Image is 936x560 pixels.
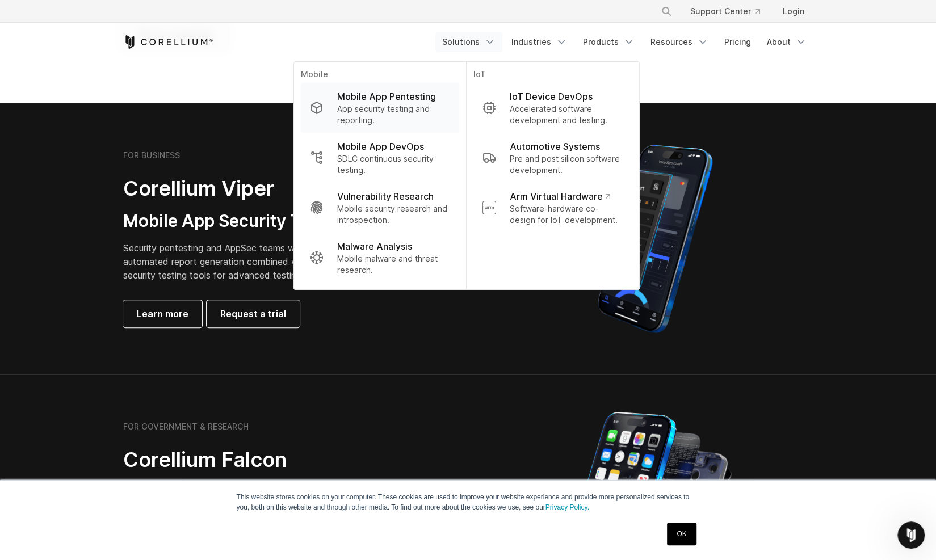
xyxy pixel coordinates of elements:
[656,1,677,22] button: Search
[509,203,623,226] p: Software-hardware co-design for IoT development.
[337,203,450,226] p: Mobile security research and introspection.
[897,521,925,549] iframe: Intercom live chat
[220,307,286,321] span: Request a trial
[337,140,423,153] p: Mobile App DevOps
[509,140,599,153] p: Automotive Systems
[760,32,813,52] a: About
[509,190,610,203] p: Arm Virtual Hardware
[123,447,441,473] h2: Corellium Falcon
[123,241,414,282] p: Security pentesting and AppSec teams will love the simplicity of automated report generation comb...
[207,300,300,327] a: Request a trial
[300,83,459,133] a: Mobile App Pentesting App security testing and reporting.
[123,150,180,161] h6: FOR BUSINESS
[509,103,623,126] p: Accelerated software development and testing.
[717,32,758,52] a: Pricing
[300,133,459,183] a: Mobile App DevOps SDLC continuous security testing.
[473,83,632,133] a: IoT Device DevOps Accelerated software development and testing.
[337,153,450,176] p: SDLC continuous security testing.
[509,90,592,103] p: IoT Device DevOps
[774,1,813,22] a: Login
[123,300,202,327] a: Learn more
[337,103,450,126] p: App security testing and reporting.
[505,32,574,52] a: Industries
[667,523,696,545] a: OK
[137,307,188,321] span: Learn more
[644,32,715,52] a: Resources
[300,183,459,233] a: Vulnerability Research Mobile security research and introspection.
[337,190,433,203] p: Vulnerability Research
[435,32,502,52] a: Solutions
[123,176,414,201] h2: Corellium Viper
[337,253,450,276] p: Mobile malware and threat research.
[435,32,813,52] div: Navigation Menu
[123,35,213,49] a: Corellium Home
[300,233,459,283] a: Malware Analysis Mobile malware and threat research.
[337,239,412,253] p: Malware Analysis
[473,133,632,183] a: Automotive Systems Pre and post silicon software development.
[123,210,414,232] h3: Mobile App Security Testing
[300,69,459,83] p: Mobile
[576,32,641,52] a: Products
[237,492,700,512] p: This website stores cookies on your computer. These cookies are used to improve your website expe...
[509,153,623,176] p: Pre and post silicon software development.
[681,1,769,22] a: Support Center
[473,69,632,83] p: IoT
[123,422,249,432] h6: FOR GOVERNMENT & RESEARCH
[561,140,732,338] img: Corellium MATRIX automated report on iPhone showing app vulnerability test results across securit...
[647,1,813,22] div: Navigation Menu
[337,90,435,103] p: Mobile App Pentesting
[473,183,632,233] a: Arm Virtual Hardware Software-hardware co-design for IoT development.
[545,503,589,511] a: Privacy Policy.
